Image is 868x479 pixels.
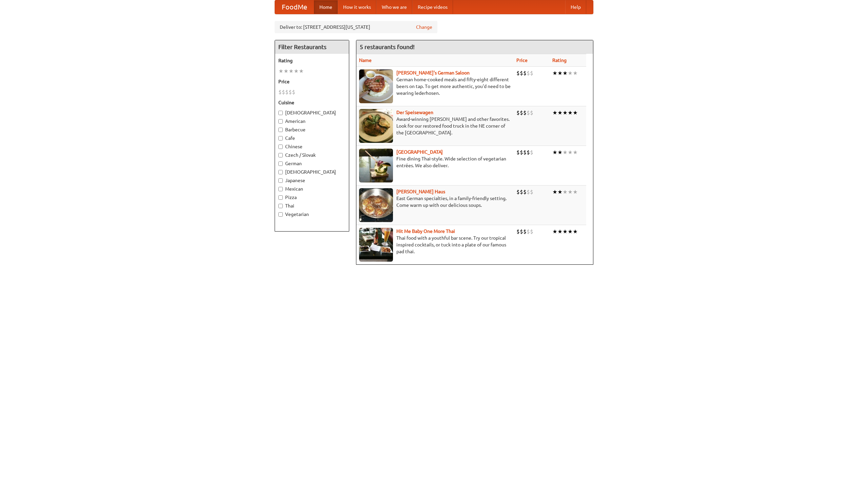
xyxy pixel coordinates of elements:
li: ★ [563,69,568,77]
li: $ [282,88,285,96]
li: $ [523,109,527,116]
label: Cafe [278,135,346,141]
img: kohlhaus.jpg [359,188,393,222]
li: ★ [573,149,578,156]
a: Der Speisewagen [396,110,433,115]
label: Thai [278,202,346,209]
li: $ [520,188,523,196]
p: East German specialties, in a family-friendly setting. Come warm up with our delicious soups. [359,195,511,209]
li: ★ [568,228,573,235]
li: $ [516,109,520,116]
a: FoodMe [275,0,314,14]
h5: Rating [278,57,346,64]
li: ★ [573,109,578,116]
li: ★ [289,67,294,75]
input: [DEMOGRAPHIC_DATA] [278,170,283,174]
a: Help [565,0,586,14]
li: $ [527,109,530,116]
li: ★ [573,228,578,235]
a: Who we are [376,0,412,14]
li: ★ [568,69,573,77]
li: ★ [283,67,289,75]
li: $ [278,88,282,96]
input: Barbecue [278,128,283,132]
li: ★ [552,228,557,235]
label: Barbecue [278,126,346,133]
li: $ [530,188,533,196]
label: Japanese [278,177,346,184]
li: ★ [278,67,283,75]
li: ★ [294,67,299,75]
li: ★ [557,188,563,196]
label: German [278,160,346,167]
input: Cafe [278,136,283,140]
li: $ [530,109,533,116]
li: $ [520,69,523,77]
input: Mexican [278,187,283,191]
li: $ [530,149,533,156]
p: Fine dining Thai-style. Wide selection of vegetarian entrées. We also deliver. [359,155,511,169]
li: $ [516,228,520,235]
p: German home-cooked meals and fifty-eight different beers on tap. To get more authentic, you'd nee... [359,76,511,96]
div: Deliver to: [STREET_ADDRESS][US_STATE] [275,21,437,33]
a: [GEOGRAPHIC_DATA] [396,149,443,155]
li: ★ [573,69,578,77]
h5: Price [278,78,346,85]
label: Chinese [278,143,346,150]
input: American [278,119,283,124]
li: $ [530,69,533,77]
li: $ [530,228,533,235]
h4: Filter Restaurants [275,40,349,54]
li: $ [289,88,292,96]
ng-pluralize: 5 restaurants found! [360,44,415,50]
li: ★ [563,149,568,156]
li: $ [520,228,523,235]
a: Hit Me Baby One More Thai [396,228,455,234]
label: Pizza [278,194,346,201]
li: $ [523,228,527,235]
label: American [278,118,346,125]
li: ★ [557,228,563,235]
label: [DEMOGRAPHIC_DATA] [278,169,346,175]
li: $ [523,149,527,156]
img: satay.jpg [359,149,393,182]
li: ★ [568,149,573,156]
li: $ [516,188,520,196]
li: ★ [552,149,557,156]
li: ★ [568,109,573,116]
input: Pizza [278,195,283,200]
li: $ [516,149,520,156]
a: Change [416,24,432,30]
input: Vegetarian [278,212,283,217]
li: $ [527,69,530,77]
a: Rating [552,58,567,63]
li: $ [527,188,530,196]
img: speisewagen.jpg [359,109,393,143]
b: [PERSON_NAME]'s German Saloon [396,70,470,75]
li: ★ [552,188,557,196]
label: Vegetarian [278,211,346,218]
li: $ [523,188,527,196]
li: ★ [568,188,573,196]
img: esthers.jpg [359,69,393,103]
input: [DEMOGRAPHIC_DATA] [278,111,283,115]
li: $ [527,228,530,235]
li: $ [516,69,520,77]
li: $ [292,88,295,96]
li: ★ [563,188,568,196]
a: [PERSON_NAME] Haus [396,189,445,194]
li: ★ [563,228,568,235]
li: ★ [299,67,304,75]
li: ★ [557,109,563,116]
label: Czech / Slovak [278,152,346,158]
a: Home [314,0,338,14]
li: ★ [557,149,563,156]
h5: Cuisine [278,99,346,106]
a: How it works [338,0,376,14]
p: Thai food with a youthful bar scene. Try our tropical inspired cocktails, or tuck into a plate of... [359,235,511,255]
li: ★ [552,69,557,77]
p: Award-winning [PERSON_NAME] and other favorites. Look for our restored food truck in the NE corne... [359,116,511,136]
